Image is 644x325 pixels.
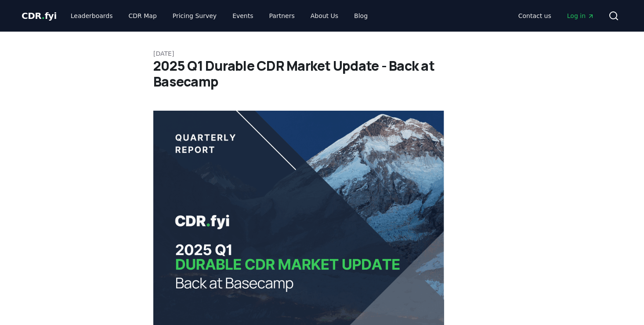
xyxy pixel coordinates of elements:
a: Partners [262,8,302,24]
a: CDR Map [122,8,164,24]
a: CDR.fyi [22,10,57,22]
h1: 2025 Q1 Durable CDR Market Update - Back at Basecamp [153,58,491,90]
a: Leaderboards [64,8,120,24]
span: Log in [567,11,594,20]
a: Blog [347,8,375,24]
a: Contact us [511,8,558,24]
p: [DATE] [153,49,491,58]
a: Events [225,8,260,24]
a: About Us [304,8,345,24]
a: Pricing Survey [166,8,224,24]
nav: Main [511,8,601,24]
a: Log in [560,8,601,24]
span: CDR fyi [22,11,57,21]
nav: Main [64,8,375,24]
span: . [42,11,45,21]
